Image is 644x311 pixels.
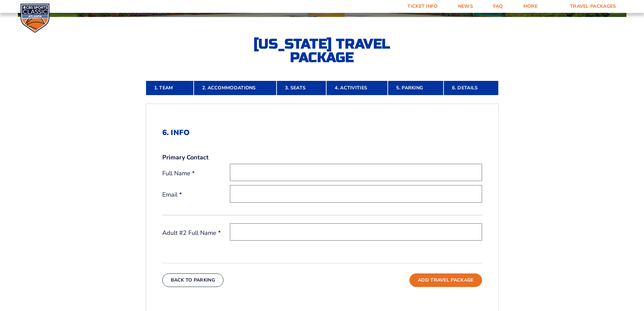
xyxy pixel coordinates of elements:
img: CBS Sports Classic [20,3,50,33]
button: Add Travel Package [409,273,482,287]
strong: Primary Contact [162,153,209,162]
h2: 6. Info [162,128,482,137]
label: Email * [162,191,230,199]
a: 4. Activities [326,81,388,95]
a: 3. Seats [277,81,326,95]
a: 5. Parking [388,81,444,95]
h2: [US_STATE] Travel Package [248,37,397,64]
label: Adult #2 Full Name * [162,229,230,237]
a: 2. Accommodations [194,81,277,95]
label: Full Name * [162,169,230,178]
button: Back To Parking [162,273,224,287]
a: 1. Team [146,81,194,95]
